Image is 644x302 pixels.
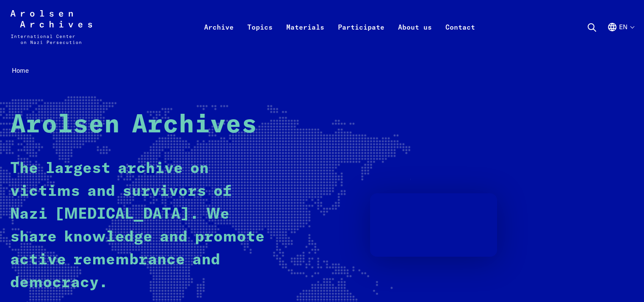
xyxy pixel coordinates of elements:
nav: Breadcrumb [10,64,634,77]
button: English, language selection [607,22,634,52]
a: About us [391,20,439,54]
strong: Arolsen Archives [10,113,257,138]
nav: Primary [197,10,482,44]
a: Participate [331,20,391,54]
p: The largest archive on victims and survivors of Nazi [MEDICAL_DATA]. We share knowledge and promo... [10,157,273,294]
a: Archive [197,20,240,54]
a: Materials [279,20,331,54]
a: Topics [240,20,279,54]
span: Home [12,66,29,74]
a: Contact [439,20,482,54]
